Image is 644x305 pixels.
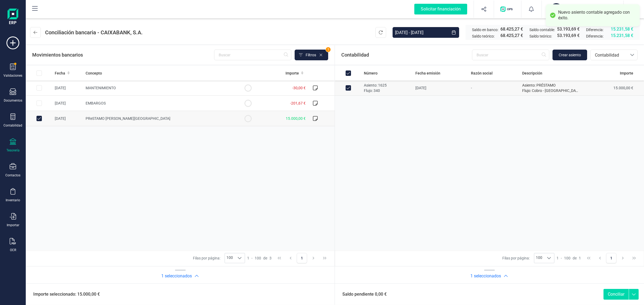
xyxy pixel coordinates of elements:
p: Asiento: 1625 [364,83,411,88]
img: Logo Finanedi [8,9,18,26]
span: Diferencia: [586,27,603,32]
span: 100 [255,255,261,261]
span: EMBARGOS [86,101,106,105]
button: Last Page [320,253,330,263]
span: 53.193,69 € [557,32,580,39]
span: Filtros [306,52,316,58]
h2: 1 seleccionados [161,273,192,279]
button: HOHOLSTEIN MARKETING SL[PERSON_NAME] [548,1,617,18]
button: Next Page [618,253,628,263]
span: Crear asiento [559,52,581,58]
span: Saldo teórico: [529,34,552,39]
button: Conciliar [603,289,629,300]
span: Conciliación bancaria - CAIXABANK, S.A. [45,29,143,36]
h2: 1 seleccionados [470,273,501,279]
td: [DATE] [53,80,83,96]
span: MANTENIMIENTO [86,86,116,90]
button: Filtros [295,50,328,60]
div: Filas por página: [502,253,554,263]
div: Contabilidad [3,123,22,128]
span: 68.425,27 € [500,32,523,39]
input: Buscar [214,50,291,60]
div: Tesorería [6,148,20,152]
span: 3 [269,255,272,261]
button: Page 1 [606,253,616,263]
div: Row Unselected 406d00c9-b026-418c-a66c-e63cd334311f [346,85,351,91]
span: Saldo contable: [529,27,555,32]
td: [DATE] [53,111,83,126]
button: Choose Date [448,27,459,38]
span: Saldo pendiente 0,00 € [336,291,387,297]
button: Previous Page [286,253,296,263]
span: Contabilidad [341,51,369,59]
div: Row Unselected b1521069-053a-41cd-97c4-e5e3d4923acf [36,116,42,121]
span: 1 [557,255,559,261]
span: de [573,255,577,261]
span: 1 [247,255,249,261]
div: Validaciones [3,73,22,78]
div: OCR [10,248,16,252]
button: Solicitar financiación [408,1,474,18]
span: Concepto [86,70,102,76]
button: First Page [584,253,594,263]
span: -30,00 € [292,86,306,90]
button: Next Page [308,253,319,263]
div: Filas por página: [193,253,245,263]
p: Flujo: Cobro - [GEOGRAPHIC_DATA] 1625. [522,88,580,93]
span: Fecha emisión [415,70,440,76]
span: 53.193,69 € [557,26,580,32]
td: [DATE] [413,80,469,96]
button: First Page [274,253,284,263]
td: - [469,80,520,96]
p: Flujo: 340 [364,88,411,93]
div: Contactos [5,173,20,177]
button: Previous Page [595,253,605,263]
button: Last Page [629,253,639,263]
span: Importe [286,70,299,76]
span: 15.000,00 € [286,116,306,121]
span: 1 [579,255,581,261]
span: 1 [326,47,331,52]
input: Buscar [472,50,549,60]
span: 15.231,58 € [611,26,633,32]
button: Page 1 [297,253,307,263]
span: -201,67 € [290,101,306,105]
span: 100 [225,253,235,263]
span: 100 [534,253,544,263]
div: Inventario [6,198,20,202]
span: PReSTAMO [PERSON_NAME][GEOGRAPHIC_DATA] [86,116,170,121]
div: All items selected [346,70,351,76]
div: HO [550,3,562,15]
button: Logo de OPS [497,1,518,18]
span: 100 [564,255,570,261]
span: Contabilidad [593,52,625,58]
div: Row Selected eec05e76-8891-4055-a1e3-cc6682c1762b [36,101,42,106]
span: Saldo en banco: [472,27,498,32]
div: - [557,255,581,261]
div: - [247,255,272,261]
div: Nuevo asiento contable agregado con éxito. [558,10,636,21]
td: [DATE] [53,96,83,111]
span: Diferencia: [586,34,603,39]
span: 15.231,58 € [611,32,633,39]
div: All items unselected [36,70,42,76]
span: Descripción [522,70,542,76]
div: Solicitar financiación [414,4,467,14]
span: 68.425,27 € [500,26,523,32]
div: Row Selected 8a7ef20d-49a1-4b85-8618-4d8fa2943eb9 [36,85,42,91]
span: Fecha [55,70,65,76]
span: Razón social [471,70,493,76]
span: de [263,255,267,261]
img: Logo de OPS [500,6,515,12]
div: Importar [7,223,19,227]
p: Asiento: PRÉSTAMO [522,83,580,88]
span: Número [364,70,378,76]
span: Importe [620,70,633,76]
button: Crear asiento [552,50,587,60]
span: Movimientos bancarios [32,51,83,59]
td: 15.000,00 € [582,80,644,96]
span: Saldo teórico: [472,34,495,39]
span: Importe seleccionado: 15.000,00 € [27,291,100,297]
div: Documentos [4,98,22,103]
